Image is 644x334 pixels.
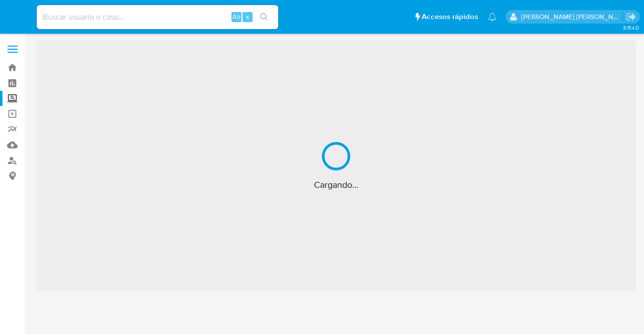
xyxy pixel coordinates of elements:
[232,12,240,22] span: Alt
[488,13,497,21] a: Notificaciones
[37,11,278,24] input: Buscar usuario o caso...
[246,12,249,22] span: s
[314,179,358,191] span: Cargando...
[254,10,274,24] button: search-icon
[626,12,636,22] a: Salir
[521,12,623,22] p: baltazar.cabreradupeyron@mercadolibre.com.mx
[422,12,478,22] span: Accesos rápidos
